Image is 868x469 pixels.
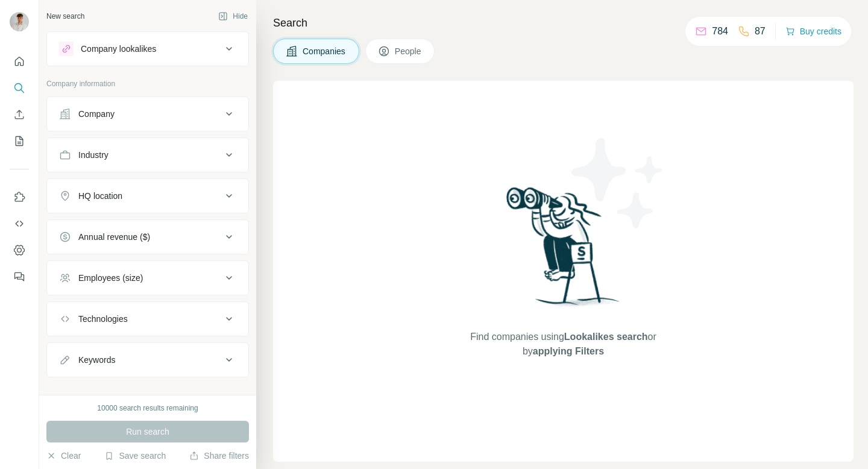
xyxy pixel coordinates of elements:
[10,266,29,288] button: Feedback
[78,231,150,243] div: Annual revenue ($)
[189,450,249,462] button: Share filters
[47,34,248,63] button: Company lookalikes
[10,130,29,152] button: My lists
[47,140,248,169] button: Industry
[47,263,248,292] button: Employees (size)
[78,190,122,202] div: HQ location
[78,108,115,120] div: Company
[81,43,156,55] div: Company lookalikes
[712,24,728,39] p: 784
[10,213,29,234] button: Use Surfe API
[10,104,29,125] button: Enrich CSV
[303,45,347,57] span: Companies
[210,7,256,25] button: Hide
[47,181,248,210] button: HQ location
[78,149,108,161] div: Industry
[10,12,29,31] img: Avatar
[564,129,672,238] img: Surfe Illustration - Stars
[47,222,248,251] button: Annual revenue ($)
[564,332,648,342] span: Lookalikes search
[78,313,128,325] div: Technologies
[47,99,248,128] button: Company
[78,272,143,284] div: Employees (size)
[46,450,81,462] button: Clear
[46,11,84,22] div: New search
[10,51,29,72] button: Quick start
[10,239,29,261] button: Dashboard
[97,403,198,414] div: 10000 search results remaining
[10,77,29,99] button: Search
[47,345,248,374] button: Keywords
[47,304,248,333] button: Technologies
[78,354,115,366] div: Keywords
[501,184,626,318] img: Surfe Illustration - Woman searching with binoculars
[273,14,854,31] h4: Search
[755,24,766,39] p: 87
[46,78,249,89] p: Company information
[533,346,604,356] span: applying Filters
[104,450,166,462] button: Save search
[395,45,423,57] span: People
[10,186,29,208] button: Use Surfe on LinkedIn
[467,330,659,359] span: Find companies using or by
[785,23,841,40] button: Buy credits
